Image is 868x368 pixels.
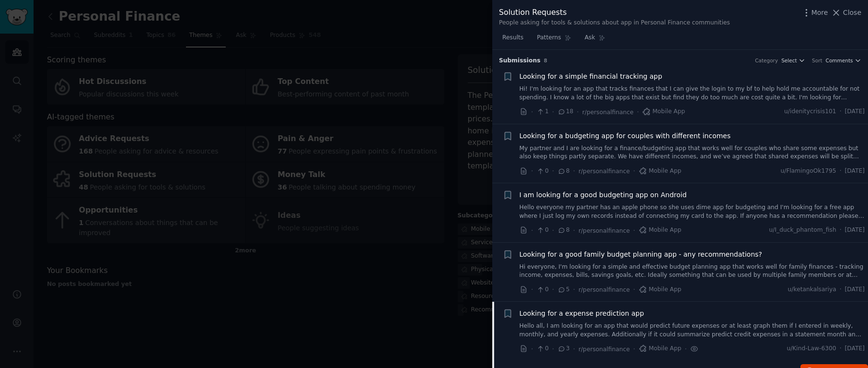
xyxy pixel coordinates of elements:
[520,249,763,260] a: Looking for a good family budget planning app - any recommendations?
[499,19,730,27] div: People asking for tools & solutions about app in Personal Finance communities
[840,107,842,116] span: ·
[577,107,579,117] span: ·
[502,34,523,42] span: Results
[531,166,533,176] span: ·
[573,344,575,354] span: ·
[536,167,548,176] span: 0
[845,167,865,176] span: [DATE]
[573,285,575,295] span: ·
[557,285,569,294] span: 5
[557,167,569,176] span: 8
[533,30,574,50] a: Patterns
[557,226,569,235] span: 8
[531,344,533,354] span: ·
[552,285,554,295] span: ·
[499,57,541,65] span: Submission s
[639,226,682,235] span: Mobile App
[579,286,630,293] span: r/personalfinance
[639,344,682,353] span: Mobile App
[639,167,682,176] span: Mobile App
[826,57,861,64] button: Comments
[840,344,842,353] span: ·
[520,263,865,280] a: Hi everyone, I'm looking for a simple and effective budget planning app that works well for famil...
[781,57,805,64] button: Select
[520,131,731,141] a: Looking for a budgeting app for couples with different incomes
[581,30,609,50] a: Ask
[531,107,533,117] span: ·
[520,322,865,339] a: Hello all, I am looking for an app that would predict future expenses or at least graph them if I...
[573,226,575,236] span: ·
[536,107,548,116] span: 1
[826,57,853,64] span: Comments
[499,30,527,50] a: Results
[642,107,685,116] span: Mobile App
[788,285,836,294] span: u/ketankalsariya
[552,107,554,117] span: ·
[831,8,861,18] button: Close
[520,190,687,200] a: I am looking for a good budgeting app on Android
[520,71,662,82] a: Looking for a simple financial tracking app
[544,58,547,63] span: 8
[582,109,634,116] span: r/personalfinance
[633,285,635,295] span: ·
[784,107,836,116] span: u/idenitycrisis101
[845,107,865,116] span: [DATE]
[633,166,635,176] span: ·
[845,344,865,353] span: [DATE]
[531,226,533,236] span: ·
[812,57,822,64] div: Sort
[633,226,635,236] span: ·
[845,285,865,294] span: [DATE]
[843,8,861,18] span: Close
[552,344,554,354] span: ·
[579,168,630,175] span: r/personalfinance
[557,107,573,116] span: 18
[557,344,569,353] span: 3
[845,226,865,235] span: [DATE]
[781,57,797,64] span: Select
[531,285,533,295] span: ·
[536,344,548,353] span: 0
[520,85,865,102] a: Hi! I'm looking for an app that tracks finances that I can give the login to my bf to help hold m...
[769,226,836,235] span: u/I_duck_phantom_fish
[520,144,865,161] a: My partner and I are looking for a finance/budgeting app that works well for couples who share so...
[579,346,630,353] span: r/personalfinance
[520,203,865,220] a: Hello everyone my partner has an apple phone so she uses dime app for budgeting and I'm looking f...
[801,8,828,18] button: More
[637,107,639,117] span: ·
[755,57,778,64] div: Category
[585,34,595,42] span: Ask
[552,226,554,236] span: ·
[537,34,561,42] span: Patterns
[781,167,836,176] span: u/FlamingoOk1795
[579,227,630,234] span: r/personalfinance
[840,167,842,176] span: ·
[573,166,575,176] span: ·
[811,8,828,18] span: More
[840,285,842,294] span: ·
[639,285,682,294] span: Mobile App
[787,344,836,353] span: u/Kind-Law-6300
[520,309,644,319] a: Looking for a expense prediction app
[633,344,635,354] span: ·
[536,285,548,294] span: 0
[536,226,548,235] span: 0
[499,7,730,19] div: Solution Requests
[685,344,687,354] span: ·
[552,166,554,176] span: ·
[840,226,842,235] span: ·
